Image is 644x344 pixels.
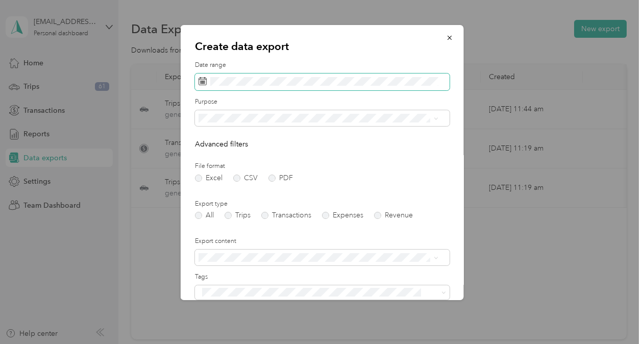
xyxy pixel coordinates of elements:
[195,273,450,282] label: Tags
[195,212,214,219] label: All
[195,237,450,246] label: Export content
[225,212,251,219] label: Trips
[195,200,450,209] label: Export type
[374,212,413,219] label: Revenue
[195,97,450,107] label: Purpose
[195,175,222,182] label: Excel
[195,139,450,150] p: Advanced filters
[268,175,293,182] label: PDF
[195,39,450,54] p: Create data export
[322,212,363,219] label: Expenses
[233,175,258,182] label: CSV
[261,212,311,219] label: Transactions
[587,287,644,344] iframe: Everlance-gr Chat Button Frame
[195,162,450,171] label: File format
[195,61,450,70] label: Date range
